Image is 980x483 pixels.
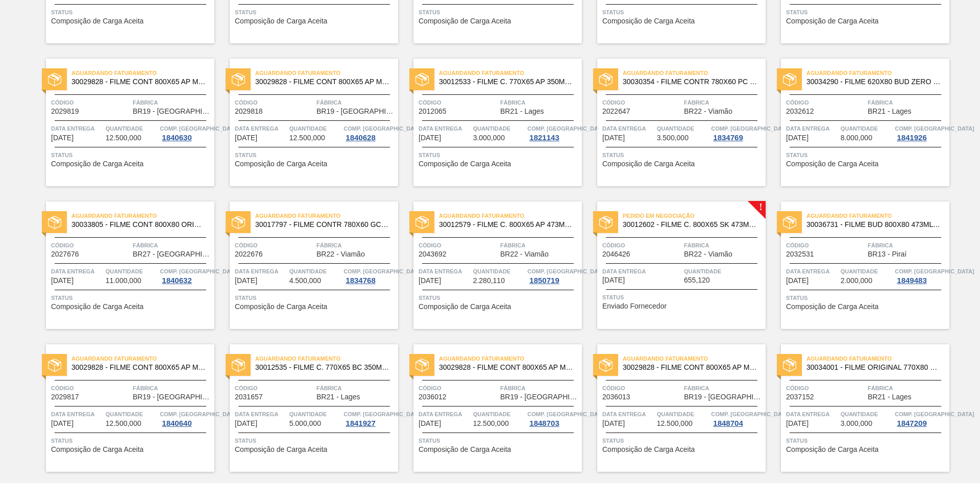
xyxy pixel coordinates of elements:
[160,409,212,427] a: Comp. [GEOGRAPHIC_DATA]1840640
[602,292,763,302] span: Status
[419,383,498,393] span: Código
[623,221,757,228] span: 30012602 - FILME C. 800X65 SK 473ML C12 429
[868,393,912,401] span: BR21 - Lages
[473,134,505,142] span: 3.000,000
[106,123,158,134] span: Quantidade
[419,409,471,419] span: Data Entrega
[51,409,103,419] span: Data Entrega
[623,364,757,371] span: 30029828 - FILME CONT 800X65 AP MP 473 C12 429
[473,420,509,427] span: 12.500,000
[419,436,579,446] span: Status
[344,266,396,285] a: Comp. [GEOGRAPHIC_DATA]1834768
[786,293,947,303] span: Status
[71,211,214,221] span: Aguardando Faturamento
[582,201,766,329] a: !statusPedido em Negociação30012602 - FILME C. 800X65 SK 473ML C12 429Código2046426FábricaBR22 - ...
[602,240,681,250] span: Código
[235,446,327,453] span: Composição de Carga Aceita
[51,160,143,168] span: Composição de Carga Aceita
[51,303,143,311] span: Composição de Carga Aceita
[806,78,941,86] span: 30034290 - FILME 620X80 BUD ZERO 350 SLK C8
[500,393,579,401] span: BR19 - Nova Rio
[711,134,745,142] div: 1834769
[657,420,693,427] span: 12.500,000
[31,344,214,472] a: statusAguardando Faturamento30029828 - FILME CONT 800X65 AP MP 473 C12 429Código2029817FábricaBR1...
[235,134,257,142] span: 14/10/2025
[602,383,681,393] span: Código
[527,123,606,134] span: Comp. Carga
[235,303,327,311] span: Composição de Carga Aceita
[289,266,341,276] span: Quantidade
[48,216,61,229] img: status
[133,383,212,393] span: Fábrica
[527,134,561,142] div: 1821143
[786,134,808,142] span: 17/10/2025
[623,78,757,86] span: 30030354 - FILME CONTR 780X60 PC LT350 NIV24
[895,134,928,142] div: 1841926
[895,123,974,134] span: Comp. Carga
[711,409,790,419] span: Comp. Carga
[419,250,447,258] span: 2043692
[623,211,766,221] span: Pedido em Negociação
[766,201,949,329] a: statusAguardando Faturamento30036731 - FILME BUD 800X80 473ML MP C12Código2032531FábricaBR13 - Pi...
[439,211,582,221] span: Aguardando Faturamento
[500,240,579,250] span: Fábrica
[419,277,441,285] span: 20/10/2025
[473,409,525,419] span: Quantidade
[160,266,212,285] a: Comp. [GEOGRAPHIC_DATA]1840632
[684,250,732,258] span: BR22 - Viamão
[235,293,396,303] span: Status
[806,353,949,364] span: Aguardando Faturamento
[657,409,709,419] span: Quantidade
[289,409,341,419] span: Quantidade
[786,97,865,108] span: Código
[344,409,396,427] a: Comp. [GEOGRAPHIC_DATA]1841927
[51,436,212,446] span: Status
[841,123,893,134] span: Quantidade
[235,97,314,108] span: Código
[684,276,710,284] span: 655,120
[289,134,325,142] span: 12.500,000
[527,419,561,427] div: 1848703
[711,419,745,427] div: 1848704
[160,123,212,142] a: Comp. [GEOGRAPHIC_DATA]1840630
[684,108,732,115] span: BR22 - Viamão
[602,160,695,168] span: Composição de Carga Aceita
[232,216,245,229] img: status
[51,383,130,393] span: Código
[51,150,212,160] span: Status
[160,276,193,285] div: 1840632
[783,216,796,229] img: status
[419,134,441,142] span: 15/10/2025
[106,409,158,419] span: Quantidade
[419,240,498,250] span: Código
[51,293,212,303] span: Status
[527,409,606,419] span: Comp. Carga
[344,266,423,276] span: Comp. Carga
[160,123,239,134] span: Comp. Carga
[841,266,893,276] span: Quantidade
[235,240,314,250] span: Código
[235,383,314,393] span: Código
[316,250,365,258] span: BR22 - Viamão
[599,216,612,229] img: status
[51,393,79,401] span: 2029817
[235,17,327,25] span: Composição de Carga Aceita
[602,250,630,258] span: 2046426
[344,276,377,285] div: 1834768
[786,420,808,427] span: 01/11/2025
[786,446,878,453] span: Composição de Carga Aceita
[602,7,763,17] span: Status
[527,266,606,276] span: Comp. Carga
[316,240,396,250] span: Fábrica
[71,78,206,86] span: 30029828 - FILME CONT 800X65 AP MP 473 C12 429
[806,211,949,221] span: Aguardando Faturamento
[500,383,579,393] span: Fábrica
[255,353,398,364] span: Aguardando Faturamento
[786,250,814,258] span: 2032531
[786,393,814,401] span: 2037152
[895,123,947,142] a: Comp. [GEOGRAPHIC_DATA]1841926
[786,160,878,168] span: Composição de Carga Aceita
[344,123,396,142] a: Comp. [GEOGRAPHIC_DATA]1840628
[255,221,390,228] span: 30017797 - FILME CONTR 780X60 GCA ZERO 350ML NIV22
[439,78,574,86] span: 30012533 - FILME C. 770X65 AP 350ML C12 429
